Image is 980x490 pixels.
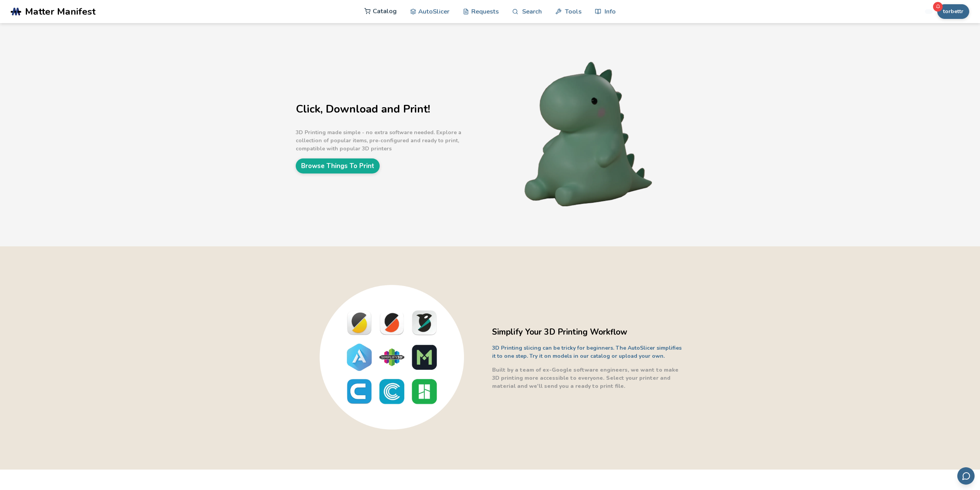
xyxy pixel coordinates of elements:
[937,4,969,19] button: torbettr
[492,366,685,390] p: Built by a team of ex-Google software engineers, we want to make 3D printing more accessible to e...
[296,128,488,153] p: 3D Printing made simple - no extra software needed. Explore a collection of popular items, pre-co...
[296,158,380,173] a: Browse Things To Print
[296,103,488,115] h1: Click, Download and Print!
[492,344,685,360] p: 3D Printing slicing can be tricky for beginners. The AutoSlicer simplifies it to one step. Try it...
[957,467,975,485] button: Send feedback via email
[25,6,95,17] span: Matter Manifest
[492,326,685,338] h2: Simplify Your 3D Printing Workflow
